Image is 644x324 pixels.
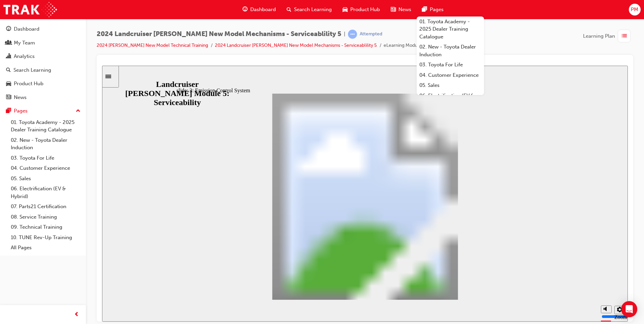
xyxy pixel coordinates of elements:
a: My Team [3,37,83,49]
span: | [344,30,345,38]
span: car-icon [343,5,348,14]
input: volume [500,248,543,254]
a: News [3,91,83,104]
a: 2024 Landcruiser [PERSON_NAME] New Model Mechanisms - Serviceablility 5 [215,42,377,48]
span: chart-icon [6,54,11,60]
a: 02. New - Toyota Dealer Induction [417,42,484,60]
a: 03. Toyota For Life [417,60,484,70]
button: Learning Plan [583,30,633,42]
a: Dashboard [3,23,83,35]
button: PM [629,4,641,15]
span: Learning Plan [583,32,615,40]
span: guage-icon [243,5,248,14]
a: 01. Toyota Academy - 2025 Dealer Training Catalogue [417,17,484,42]
span: Product Hub [350,6,380,13]
span: Dashboard [250,6,276,13]
a: 06. Electrification (EV & Hybrid) [8,184,83,201]
button: Pages [3,105,83,117]
div: Search Learning [13,66,51,74]
span: 2024 Landcruiser [PERSON_NAME] New Model Mechanisms - Serviceablility 5 [97,30,341,38]
span: prev-icon [74,311,79,319]
a: 04. Customer Experience [8,163,83,173]
a: 05. Sales [417,80,484,91]
button: Mute (Ctrl+Alt+M) [499,240,510,248]
a: All Pages [8,242,83,253]
span: car-icon [6,81,11,87]
a: 10. TUNE Rev-Up Training [8,232,83,243]
span: search-icon [287,5,291,14]
a: Analytics [3,50,83,63]
a: news-iconNews [385,3,417,17]
a: 05. Sales [8,173,83,184]
div: My Team [14,39,35,47]
button: Settings [512,240,523,249]
div: Analytics [14,53,35,60]
span: up-icon [76,107,80,116]
span: News [398,6,411,13]
a: 04. Customer Experience [417,70,484,80]
div: Dashboard [14,25,39,33]
span: Search Learning [294,6,332,13]
span: PM [631,6,638,13]
span: pages-icon [6,108,11,114]
a: 02. New - Toyota Dealer Induction [8,135,83,153]
a: 07. Parts21 Certification [8,201,83,212]
span: list-icon [622,32,627,40]
div: Pages [14,107,28,115]
li: eLearning Module View [384,42,433,50]
span: guage-icon [6,26,11,32]
a: pages-iconPages [417,3,449,17]
button: DashboardMy TeamAnalyticsSearch LearningProduct HubNews [3,22,83,105]
a: car-iconProduct Hub [337,3,385,17]
a: 2024 [PERSON_NAME] New Model Technical Training [97,42,208,48]
img: Trak [3,2,57,17]
span: people-icon [6,40,11,46]
span: pages-icon [422,5,427,14]
a: Product Hub [3,77,83,90]
a: Search Learning [3,64,83,76]
span: news-icon [6,95,11,101]
a: 08. Service Training [8,212,83,222]
span: Pages [430,6,444,13]
a: 06. Electrification (EV & Hybrid) [417,91,484,108]
span: learningRecordVerb_ATTEMPT-icon [348,30,357,39]
a: 09. Technical Training [8,222,83,232]
span: search-icon [6,67,11,73]
div: News [14,94,27,101]
div: Attempted [360,31,382,37]
div: misc controls [495,234,522,256]
a: 03. Toyota For Life [8,153,83,163]
a: guage-iconDashboard [237,3,281,17]
span: news-icon [391,5,396,14]
label: Zoom to fit [512,249,525,266]
div: Product Hub [14,80,43,88]
a: 01. Toyota Academy - 2025 Dealer Training Catalogue [8,117,83,135]
div: Open Intercom Messenger [621,301,637,317]
a: search-iconSearch Learning [281,3,337,17]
